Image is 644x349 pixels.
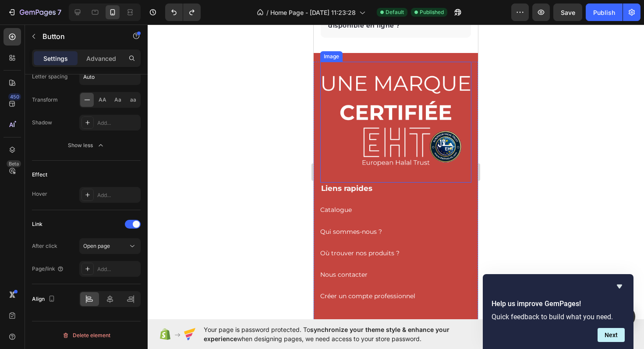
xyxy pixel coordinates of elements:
h2: Help us improve GemPages! [492,299,625,309]
span: Your page is password protected. To when designing pages, we need access to your store password. [204,325,484,343]
div: 450 [8,93,21,100]
span: AA [99,96,106,104]
span: Default [386,8,404,16]
button: Delete element [32,328,141,342]
div: Publish [593,8,615,17]
button: Show less [32,137,141,153]
div: Add... [97,265,138,273]
span: Save [561,9,575,16]
div: Delete element [62,330,110,341]
span: / [266,8,269,17]
div: Align [32,293,57,305]
span: Published [420,8,444,16]
div: Shadow [32,119,52,127]
div: Add... [97,119,138,127]
div: Page/link [32,265,64,273]
span: Open page [83,243,110,249]
button: 7 [4,4,65,21]
button: Next question [598,328,625,342]
div: Transform [32,96,58,104]
p: Quick feedback to build what you need. [492,313,625,321]
p: Button [42,31,117,42]
button: Open page [79,238,141,254]
div: After click [32,242,57,250]
iframe: Design area [314,25,478,319]
p: 7 [57,7,61,18]
span: synchronize your theme style & enhance your experience [204,326,449,342]
div: Help us improve GemPages! [492,281,625,342]
div: Undo/Redo [165,4,201,21]
div: Show less [68,141,105,150]
div: Link [32,220,42,228]
div: Add... [97,191,138,199]
div: Effect [32,171,47,179]
span: aa [130,96,136,104]
p: Settings [43,54,68,63]
button: Save [553,4,582,21]
div: Letter spacing [32,73,67,81]
div: Hover [32,190,47,198]
span: Aa [114,96,121,104]
button: Publish [586,4,623,21]
span: Home Page - [DATE] 11:23:28 [270,8,356,17]
p: Advanced [86,54,116,63]
input: Auto [80,69,140,85]
div: Beta [7,160,21,167]
button: Hide survey [614,281,625,292]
